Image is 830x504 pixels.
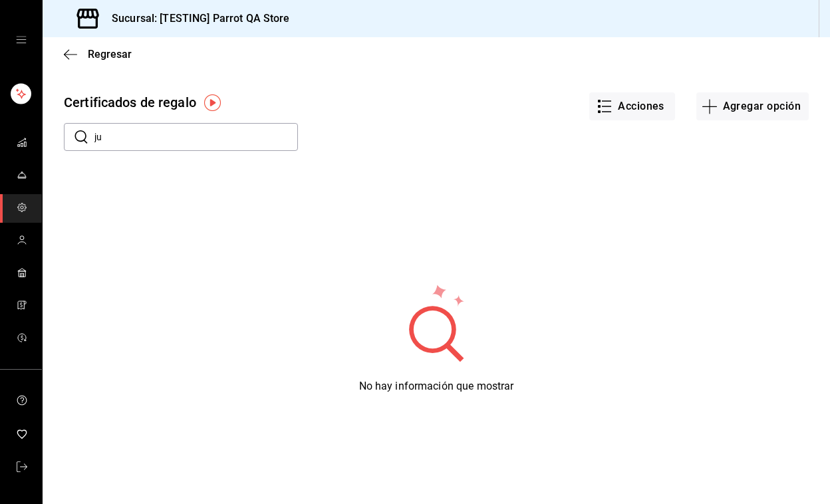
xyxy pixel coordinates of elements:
div: Certificados de regalo [64,92,196,112]
button: Acciones [589,92,675,120]
h3: Sucursal: [TESTING] Parrot QA Store [101,11,290,27]
span: No hay información que mostrar [359,380,514,392]
button: Agregar opción [696,92,809,120]
button: Regresar [64,48,132,61]
button: open drawer [16,35,27,45]
input: Buscar clave de certificado [94,124,298,150]
img: Tooltip marker [204,94,221,111]
span: Regresar [88,48,132,61]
